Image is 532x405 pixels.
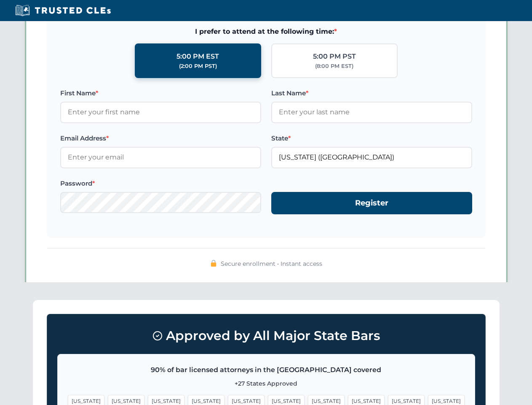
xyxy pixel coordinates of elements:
[179,62,217,70] div: (2:00 PM PST)
[60,102,261,123] input: Enter your first name
[271,192,472,214] button: Register
[271,102,472,123] input: Enter your last name
[271,88,472,98] label: Last Name
[210,260,217,267] img: 🔒
[60,26,472,37] span: I prefer to attend at the following time:
[13,4,113,17] img: Trusted CLEs
[60,88,261,98] label: First Name
[60,178,261,189] label: Password
[57,324,475,347] h3: Approved by All Major State Bars
[68,379,465,388] p: +27 States Approved
[60,147,261,168] input: Enter your email
[313,51,356,62] div: 5:00 PM PST
[60,133,261,143] label: Email Address
[271,147,472,168] input: Florida (FL)
[315,62,353,70] div: (8:00 PM EST)
[271,133,472,143] label: State
[68,364,465,375] p: 90% of bar licensed attorneys in the [GEOGRAPHIC_DATA] covered
[176,51,219,62] div: 5:00 PM EST
[221,259,322,268] span: Secure enrollment • Instant access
